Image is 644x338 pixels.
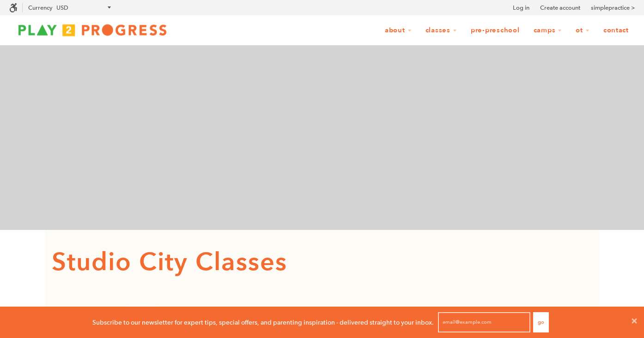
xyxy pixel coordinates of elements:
[9,21,176,39] img: Play2Progress logo
[419,22,463,39] a: Classes
[28,4,52,11] label: Currency
[438,312,530,332] input: email@example.com
[597,22,635,39] a: Contact
[379,22,418,39] a: About
[513,3,529,12] a: Log in
[92,317,434,327] p: Subscribe to our newsletter for expert tips, special offers, and parenting inspiration - delivere...
[52,244,592,281] h1: Studio City Classes
[533,312,549,332] button: Go
[528,22,568,39] a: Camps
[570,22,595,39] a: OT
[540,3,580,12] a: Create account
[465,22,526,39] a: Pre-Preschool
[353,305,471,322] strong: About our classes:
[591,3,635,12] a: simplepractice >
